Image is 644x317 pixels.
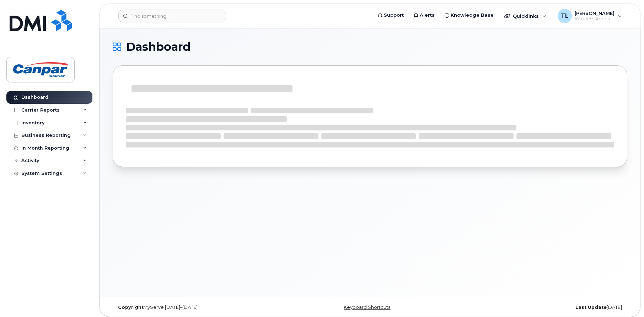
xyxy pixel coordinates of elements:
strong: Last Update [575,305,607,310]
div: [DATE] [456,305,627,310]
a: Keyboard Shortcuts [344,305,390,310]
div: MyServe [DATE]–[DATE] [113,305,284,310]
span: Dashboard [126,42,190,52]
strong: Copyright [118,305,144,310]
